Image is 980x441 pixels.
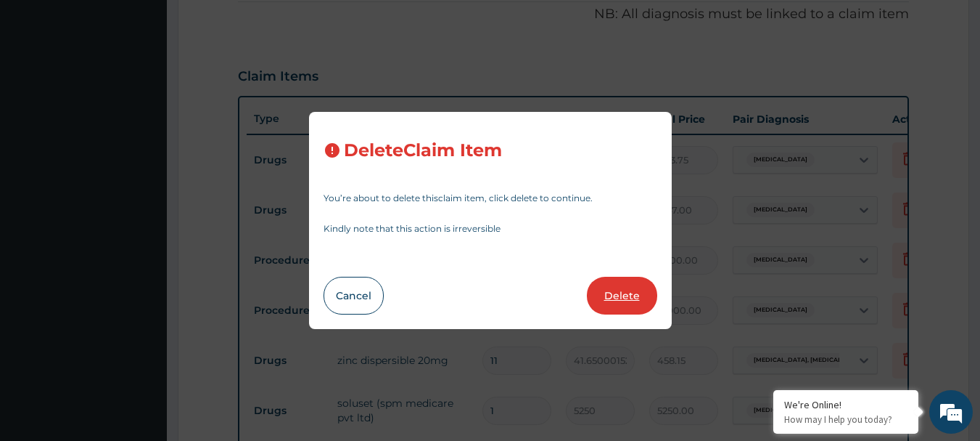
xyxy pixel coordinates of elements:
[587,277,657,315] button: Delete
[7,290,276,341] textarea: Type your message and hit 'Enter'
[324,224,657,233] p: Kindly note that this action is irreversible
[84,129,200,276] span: We're online!
[344,141,502,161] h3: Delete Claim Item
[784,398,907,411] div: We're Online!
[27,73,59,109] img: d_794563401_company_1708531726252_794563401
[784,413,907,426] p: How may I help you today?
[238,7,273,42] div: Minimize live chat window
[324,194,657,203] p: You’re about to delete this claim item , click delete to continue.
[75,81,244,100] div: Chat with us now
[324,277,384,315] button: Cancel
